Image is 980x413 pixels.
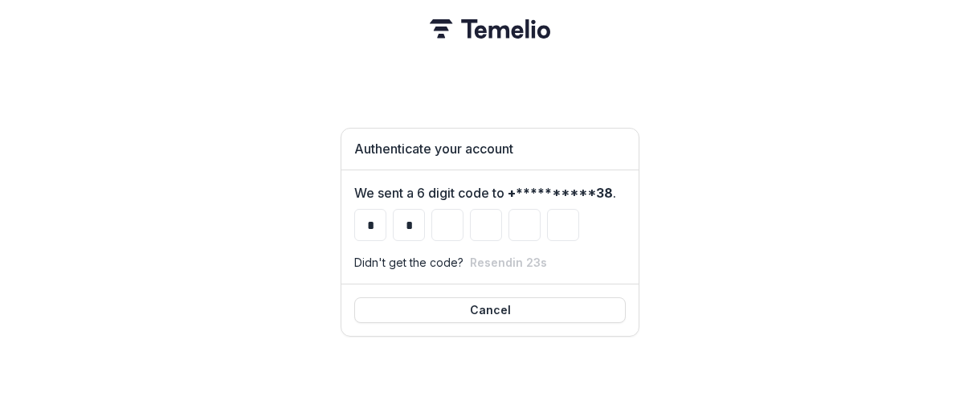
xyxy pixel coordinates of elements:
h1: Authenticate your account [354,141,626,157]
input: Please enter your pin code [393,209,425,241]
input: Please enter your pin code [431,209,463,241]
input: Please enter your pin code [547,209,579,241]
label: We sent a 6 digit code to . [354,183,616,202]
p: Didn't get the code? [354,254,463,271]
input: Please enter your pin code [470,209,502,241]
button: Resendin 23s [470,256,547,269]
input: Please enter your pin code [354,209,386,241]
img: Temelio [430,19,550,39]
input: Please enter your pin code [508,209,541,241]
button: Cancel [354,297,626,323]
